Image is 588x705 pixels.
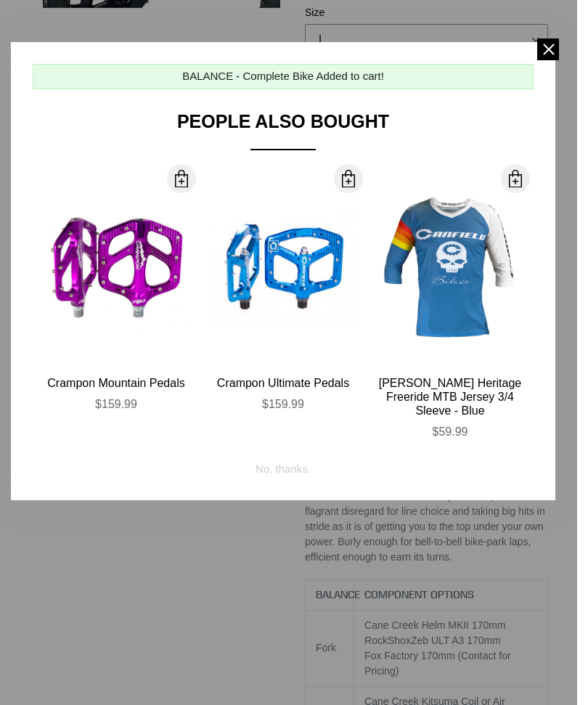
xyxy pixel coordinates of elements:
[44,196,189,341] img: Canfield-Crampon-Mountain-Purple-Shopify_large.jpg
[95,398,137,410] span: $159.99
[44,376,189,390] div: Crampon Mountain Pedals
[211,196,356,341] img: Canfield-Crampon-Ultimate-Blue_large.jpg
[33,111,534,150] div: People Also Bought
[377,196,523,341] img: Canfield-Hertiage-Jersey-Blue-Front_large.jpg
[182,68,384,85] div: BALANCE - Complete Bike Added to cart!
[211,376,356,390] div: Crampon Ultimate Pedals
[377,376,523,418] div: [PERSON_NAME] Heritage Freeride MTB Jersey 3/4 Sleeve - Blue
[433,425,468,438] span: $59.99
[256,450,311,478] div: No, thanks.
[262,398,304,410] span: $159.99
